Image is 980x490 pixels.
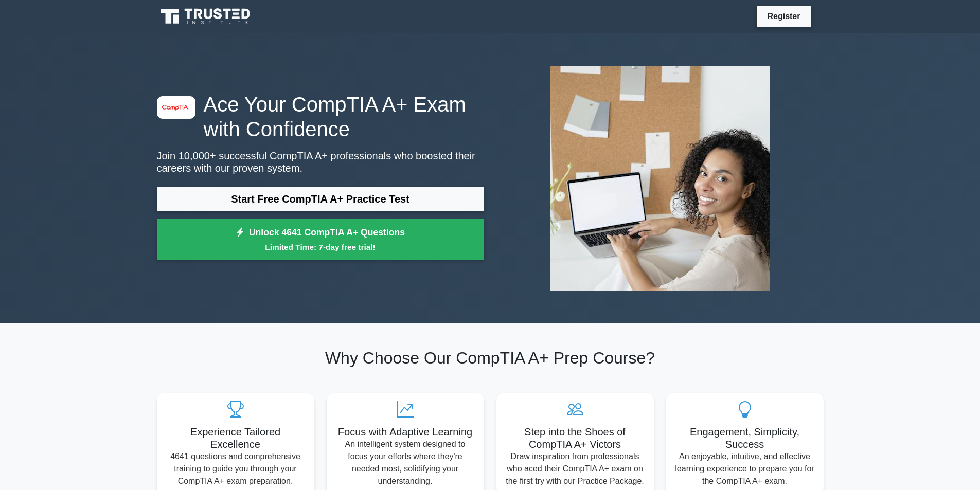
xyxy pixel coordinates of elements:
a: Start Free CompTIA A+ Practice Test [157,187,484,211]
p: An intelligent system designed to focus your efforts where they're needed most, solidifying your ... [335,438,476,487]
p: An enjoyable, intuitive, and effective learning experience to prepare you for the CompTIA A+ exam. [674,450,815,487]
small: Limited Time: 7-day free trial! [170,241,471,253]
a: Register [761,10,806,23]
a: Unlock 4641 CompTIA A+ QuestionsLimited Time: 7-day free trial! [157,219,484,260]
h1: Ace Your CompTIA A+ Exam with Confidence [157,92,484,141]
h5: Experience Tailored Excellence [165,426,306,450]
h2: Why Choose Our CompTIA A+ Prep Course? [157,348,824,368]
p: Join 10,000+ successful CompTIA A+ professionals who boosted their careers with our proven system. [157,150,484,174]
h5: Engagement, Simplicity, Success [674,426,815,450]
h5: Focus with Adaptive Learning [335,426,476,438]
h5: Step into the Shoes of CompTIA A+ Victors [505,426,646,450]
p: 4641 questions and comprehensive training to guide you through your CompTIA A+ exam preparation. [165,450,306,487]
p: Draw inspiration from professionals who aced their CompTIA A+ exam on the first try with our Prac... [505,450,646,487]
